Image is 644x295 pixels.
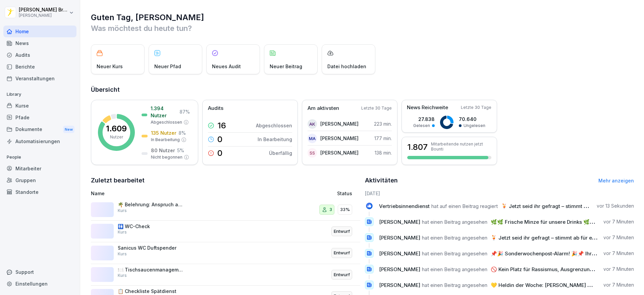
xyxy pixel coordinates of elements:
[3,186,76,198] a: Standorte
[106,125,127,133] p: 1.609
[320,149,359,156] p: [PERSON_NAME]
[407,141,428,153] h3: 1.807
[3,37,76,49] a: News
[3,49,76,61] a: Audits
[3,89,76,100] p: Library
[118,251,127,257] p: Kurs
[118,202,185,208] p: 🌴 Belehrung: Anspruch auf bezahlten Erholungsurlaub und [PERSON_NAME]
[320,135,359,142] p: [PERSON_NAME]
[3,61,76,73] a: Berichte
[151,154,182,160] p: Nicht begonnen
[361,105,392,111] p: Letzte 30 Tage
[63,126,74,133] div: New
[91,199,360,221] a: 🌴 Belehrung: Anspruch auf bezahlten Erholungsurlaub und [PERSON_NAME]Kurs333%
[308,119,317,129] div: AK
[320,120,359,127] p: [PERSON_NAME]
[118,267,185,273] p: 🍽️ Tischsaucenmanagement
[334,228,350,235] p: Entwurf
[422,235,487,241] span: hat einen Beitrag angesehen
[3,278,76,290] div: Einstellungen
[3,100,76,112] a: Kurse
[217,149,222,157] p: 0
[217,135,222,143] p: 0
[379,250,420,257] span: [PERSON_NAME]
[422,219,487,225] span: hat einen Beitrag angesehen
[151,147,175,154] p: 80 Nutzer
[110,134,123,140] p: Nutzer
[334,271,350,278] p: Entwurf
[464,123,485,129] p: Ungelesen
[379,235,420,241] span: [PERSON_NAME]
[151,119,182,125] p: Abgeschlossen
[308,104,339,112] p: Am aktivsten
[379,219,420,225] span: [PERSON_NAME]
[118,272,127,279] p: Kurs
[118,245,185,251] p: Sanicus WC Duftspender
[91,264,360,286] a: 🍽️ TischsaucenmanagementKursEntwurf
[379,282,420,288] span: [PERSON_NAME]
[91,221,360,243] a: 🚻 WC-CheckKursEntwurf
[431,141,491,152] p: Mitarbeitende nutzen jetzt Bounti
[178,129,186,136] p: 8 %
[308,134,317,143] div: MA
[603,234,634,241] p: vor 7 Minuten
[3,123,76,136] a: DokumenteNew
[151,105,177,119] p: 1.394 Nutzer
[97,63,123,70] p: Neuer Kurs
[598,178,634,183] a: Mehr anzeigen
[461,104,491,111] p: Letzte 30 Tage
[3,174,76,186] a: Gruppen
[118,229,127,235] p: Kurs
[329,206,332,213] p: 3
[177,147,184,154] p: 5 %
[603,282,634,288] p: vor 7 Minuten
[3,73,76,84] a: Veranstaltungen
[118,208,127,214] p: Kurs
[118,223,185,229] p: 🚻 WC-Check
[374,135,392,142] p: 177 min.
[19,7,68,13] p: [PERSON_NAME] Bremke
[327,63,366,70] p: Datei hochladen
[3,123,76,136] div: Dokumente
[91,12,634,23] h1: Guten Tag, [PERSON_NAME]
[422,282,487,288] span: hat einen Beitrag angesehen
[3,163,76,174] div: Mitarbeiter
[413,116,435,123] p: 27.838
[3,112,76,123] a: Pfade
[597,203,634,209] p: vor 13 Sekunden
[91,176,360,185] h2: Zuletzt bearbeitet
[208,104,223,112] p: Audits
[379,266,420,272] span: [PERSON_NAME]
[3,135,76,147] a: Automatisierungen
[340,206,350,213] p: 33%
[603,250,634,257] p: vor 7 Minuten
[365,176,398,185] h2: Aktivitäten
[337,190,352,197] p: Status
[217,122,226,130] p: 16
[375,149,392,156] p: 138 min.
[269,150,292,157] p: Überfällig
[19,13,68,18] p: [PERSON_NAME]
[3,152,76,163] p: People
[179,108,190,115] p: 87 %
[270,63,302,70] p: Neuer Beitrag
[407,104,448,112] p: News Reichweite
[334,250,350,256] p: Entwurf
[154,63,181,70] p: Neuer Pfad
[374,120,392,127] p: 223 min.
[3,26,76,37] a: Home
[413,123,430,129] p: Gelesen
[91,242,360,264] a: Sanicus WC DuftspenderKursEntwurf
[256,122,292,129] p: Abgeschlossen
[431,203,498,209] span: hat auf einen Beitrag reagiert
[151,137,180,143] p: In Bearbeitung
